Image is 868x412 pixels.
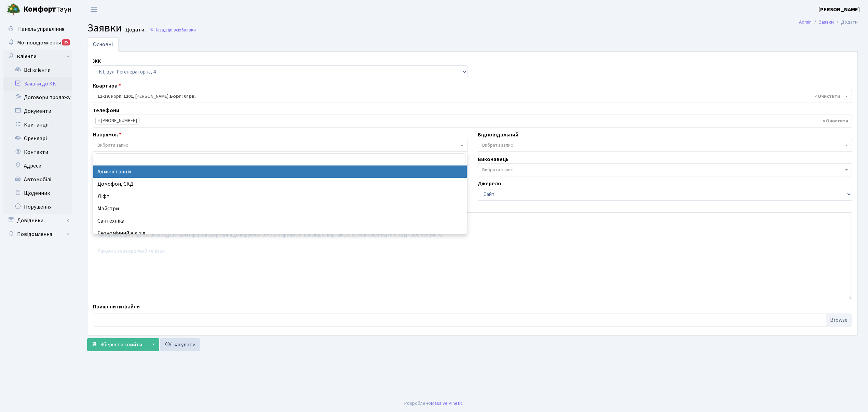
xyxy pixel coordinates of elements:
[95,117,139,124] li: (067) 596-42-43
[478,155,508,163] label: Виконавець
[3,159,72,173] a: Адреси
[3,227,72,241] a: Повідомлення
[93,227,467,239] li: Економічний відділ
[814,93,840,100] span: Видалити всі елементи
[93,106,119,115] label: Телефони
[3,77,72,91] a: Заявки до КК
[3,104,72,118] a: Документи
[93,82,121,90] label: Квартира
[3,173,72,186] a: Автомобілі
[819,18,834,26] a: Заявки
[93,57,101,65] label: ЖК
[823,118,848,124] span: Видалити всі елементи
[97,93,843,100] span: <b>11-19</b>, корп.: <b>1201</b>, Бойко Регіна Олегівна, <b>Борг: 0грн.</b>
[123,93,133,100] b: 1201
[3,132,72,145] a: Орендарі
[100,341,142,348] span: Зберегти і вийти
[97,142,128,149] span: Вибрати запис
[87,338,147,351] button: Зберегти і вийти
[160,338,200,351] a: Скасувати
[85,4,103,15] button: Переключити навігацію
[150,27,196,33] a: Назад до всіхЗаявки
[3,36,72,50] a: Мої повідомлення25
[3,200,72,214] a: Порушення
[93,165,467,178] li: Адміністрація
[482,142,513,149] span: Вибрати запис
[478,180,501,188] label: Джерело
[3,22,72,36] a: Панель управління
[431,400,463,407] a: Massive Kinetic
[789,15,868,29] nav: breadcrumb
[799,18,812,26] a: Admin
[818,5,860,14] a: [PERSON_NAME]
[482,167,513,173] span: Вибрати запис
[93,303,140,311] label: Прикріпити файли
[124,27,146,33] small: Додати .
[93,90,852,103] span: <b>11-19</b>, корп.: <b>1201</b>, Бойко Регіна Олегівна, <b>Борг: 0грн.</b>
[62,39,70,45] div: 25
[18,25,64,33] span: Панель управління
[818,6,860,13] b: [PERSON_NAME]
[3,63,72,77] a: Всі клієнти
[93,131,121,139] label: Напрямок
[17,39,61,46] span: Мої повідомлення
[97,93,109,100] b: 11-19
[3,118,72,132] a: Квитанції
[87,20,122,36] span: Заявки
[7,3,21,16] img: logo.png
[181,27,196,33] span: Заявки
[478,131,518,139] label: Відповідальний
[404,400,464,407] div: Розроблено .
[3,50,72,63] a: Клієнти
[3,91,72,104] a: Договори продажу
[23,4,56,15] b: Комфорт
[23,4,72,15] span: Таун
[87,37,119,52] a: Основні
[93,190,467,202] li: Ліфт
[93,215,467,227] li: Сантехніка
[93,202,467,215] li: Майстри
[93,178,467,190] li: Домофон, СКД
[3,186,72,200] a: Щоденник
[3,145,72,159] a: Контакти
[170,93,196,100] b: Борг: 0грн.
[834,18,858,26] li: Додати
[98,117,100,124] span: ×
[3,214,72,227] a: Довідники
